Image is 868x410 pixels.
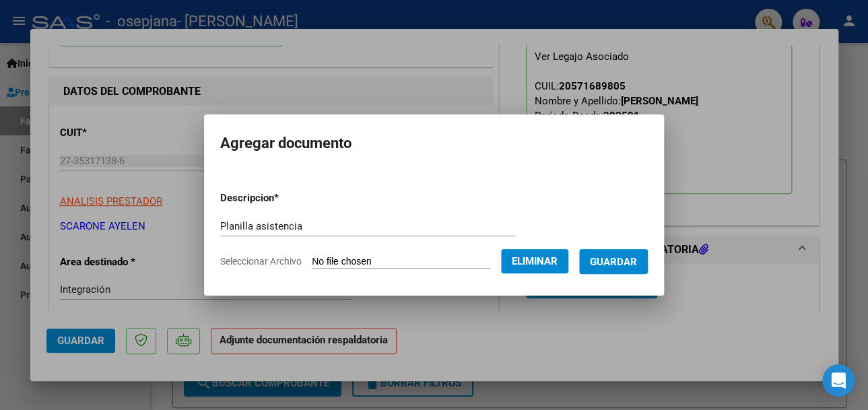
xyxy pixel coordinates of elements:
button: Eliminar [501,249,568,273]
span: Eliminar [512,255,558,267]
span: Guardar [590,256,637,268]
span: Seleccionar Archivo [220,256,302,267]
div: Open Intercom Messenger [822,364,855,397]
h2: Agregar documento [220,131,648,156]
button: Guardar [579,249,648,274]
p: Descripcion [220,191,349,206]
